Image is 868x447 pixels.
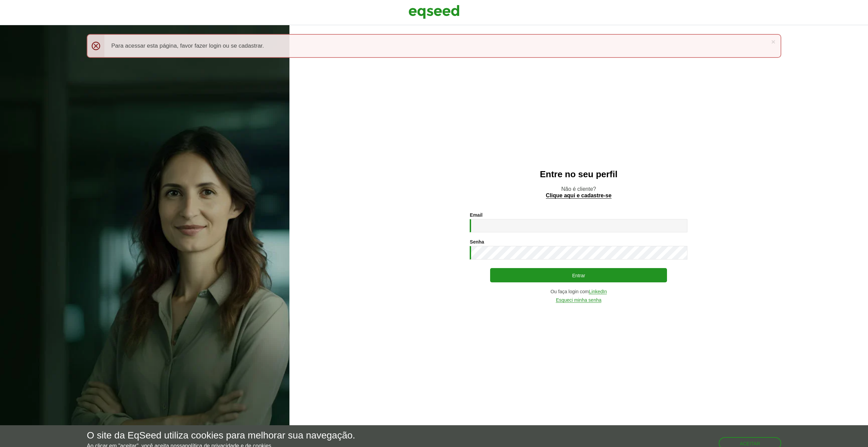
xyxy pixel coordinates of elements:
h5: O site da EqSeed utiliza cookies para melhorar sua navegação. [87,430,355,441]
h2: Entre no seu perfil [303,169,854,179]
a: LinkedIn [589,289,607,294]
img: EqSeed Logo [408,3,460,20]
a: Clique aqui e cadastre-se [546,193,612,199]
button: Entrar [490,268,667,282]
div: Para acessar esta página, favor fazer login ou se cadastrar. [87,34,781,58]
a: Esqueci minha senha [556,298,601,303]
label: Senha [470,239,484,244]
label: Email [470,213,482,217]
div: Ou faça login com [470,289,687,294]
p: Não é cliente? [303,186,854,199]
a: × [771,38,775,45]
